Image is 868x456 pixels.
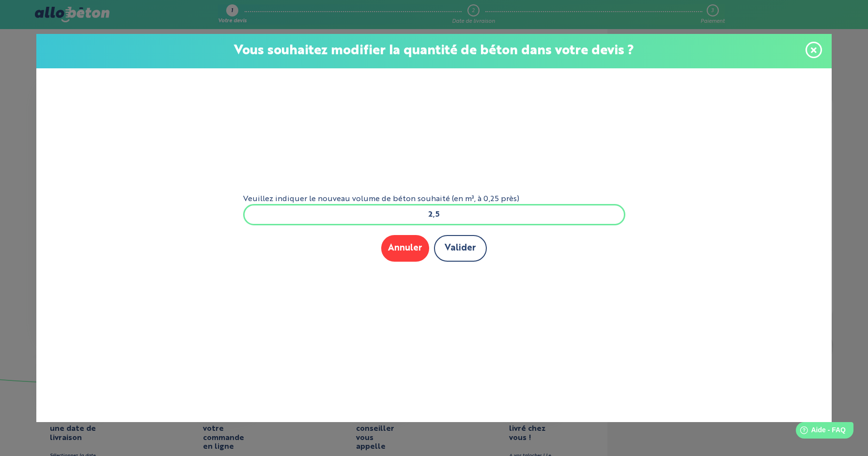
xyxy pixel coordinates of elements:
button: Valider [434,235,487,262]
iframe: Help widget launcher [782,418,857,445]
p: Vous souhaitez modifier la quantité de béton dans votre devis ? [46,44,822,59]
button: Annuler [381,235,429,262]
label: Veuillez indiquer le nouveau volume de béton souhaité (en m³, à 0,25 près) [243,195,625,204]
input: xxx [243,204,625,225]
